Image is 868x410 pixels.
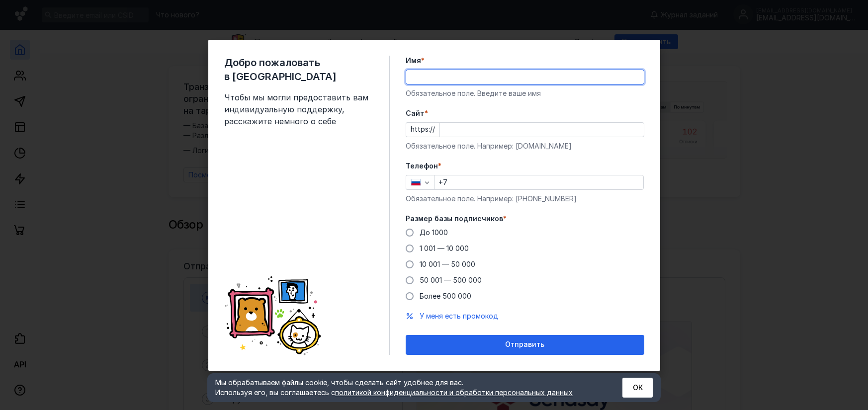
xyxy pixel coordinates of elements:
div: Обязательное поле. Например: [PHONE_NUMBER] [406,194,644,204]
span: Имя [406,56,421,66]
div: Обязательное поле. Например: [DOMAIN_NAME] [406,141,644,151]
div: Обязательное поле. Введите ваше имя [406,88,644,98]
span: 1 001 — 10 000 [420,244,469,252]
span: Чтобы мы могли предоставить вам индивидуальную поддержку, расскажите немного о себе [224,91,373,127]
span: У меня есть промокод [420,312,498,320]
span: Телефон [406,161,438,171]
div: Мы обрабатываем файлы cookie, чтобы сделать сайт удобнее для вас. Используя его, вы соглашаетесь c [215,378,598,398]
button: ОК [622,378,653,398]
span: Более 500 000 [420,292,471,300]
a: политикой конфиденциальности и обработки персональных данных [335,388,573,397]
span: Размер базы подписчиков [406,214,503,224]
span: Добро пожаловать в [GEOGRAPHIC_DATA] [224,56,373,83]
span: До 1000 [420,228,448,237]
button: У меня есть промокод [420,311,498,321]
span: Cайт [406,108,425,118]
span: 50 001 — 500 000 [420,276,482,284]
span: 10 001 — 50 000 [420,260,475,268]
button: Отправить [406,335,644,355]
span: Отправить [505,340,544,349]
